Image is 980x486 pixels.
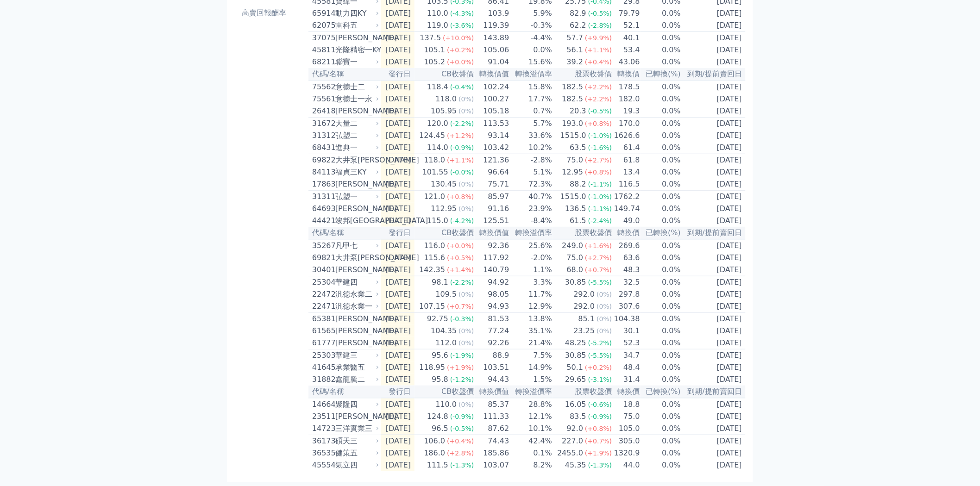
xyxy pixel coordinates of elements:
[475,252,510,264] td: 117.92
[381,68,415,81] th: 發行日
[430,277,450,288] div: 98.1
[381,178,415,191] td: [DATE]
[568,215,588,226] div: 61.5
[641,264,681,276] td: 0.0%
[312,179,333,190] div: 17863
[641,19,681,32] td: 0.0%
[510,239,553,252] td: 25.6%
[510,288,553,300] td: 11.7%
[475,44,510,56] td: 105.06
[450,168,474,176] span: (-0.0%)
[475,191,510,203] td: 85.97
[422,240,447,251] div: 116.0
[560,167,585,178] div: 12.95
[429,203,459,214] div: 112.95
[641,276,681,289] td: 0.0%
[459,205,474,212] span: (0%)
[459,95,474,103] span: (0%)
[585,120,612,127] span: (+0.8%)
[335,289,377,300] div: 汎德永業二
[312,106,333,117] div: 26418
[312,20,333,31] div: 62075
[381,215,415,227] td: [DATE]
[612,154,640,167] td: 61.8
[510,191,553,203] td: 40.7%
[612,32,640,44] td: 40.1
[612,44,640,56] td: 53.4
[312,203,333,214] div: 64693
[510,7,553,19] td: 5.9%
[422,191,447,202] div: 121.0
[335,252,377,263] div: 大井泵[PERSON_NAME]
[308,68,381,81] th: 代碼/名稱
[429,179,459,190] div: 130.45
[425,215,450,226] div: 115.0
[475,130,510,142] td: 93.14
[612,105,640,118] td: 19.3
[429,106,459,117] div: 105.95
[641,191,681,203] td: 0.0%
[588,217,612,224] span: (-2.4%)
[681,227,746,239] th: 到期/提前賣回日
[641,178,681,191] td: 0.0%
[568,179,588,190] div: 88.2
[597,291,612,298] span: (0%)
[312,118,333,129] div: 31672
[585,95,612,103] span: (+2.2%)
[563,277,588,288] div: 30.85
[641,288,681,300] td: 0.0%
[422,155,447,166] div: 118.0
[641,105,681,118] td: 0.0%
[612,166,640,178] td: 13.4
[641,215,681,227] td: 0.0%
[381,288,415,300] td: [DATE]
[572,289,597,300] div: 292.0
[510,93,553,105] td: 17.7%
[563,203,588,214] div: 136.5
[588,10,612,17] span: (-0.5%)
[681,142,746,154] td: [DATE]
[560,240,585,251] div: 249.0
[312,142,333,153] div: 68431
[447,193,474,200] span: (+0.8%)
[612,227,640,239] th: 轉換價
[612,19,640,32] td: 52.1
[475,105,510,118] td: 105.18
[585,242,612,249] span: (+1.6%)
[335,93,377,105] div: 意德士一永
[681,81,746,93] td: [DATE]
[510,81,553,93] td: 15.8%
[510,166,553,178] td: 5.1%
[612,178,640,191] td: 116.5
[312,93,333,105] div: 75561
[312,289,333,300] div: 22472
[588,107,612,115] span: (-0.5%)
[510,276,553,289] td: 3.3%
[312,252,333,263] div: 69821
[450,22,474,29] span: (-3.6%)
[612,68,640,81] th: 轉換價
[381,166,415,178] td: [DATE]
[612,288,640,300] td: 297.8
[681,288,746,300] td: [DATE]
[443,34,474,42] span: (+10.0%)
[381,56,415,68] td: [DATE]
[312,44,333,56] div: 45811
[381,44,415,56] td: [DATE]
[475,178,510,191] td: 75.71
[475,81,510,93] td: 102.24
[585,34,612,42] span: (+9.9%)
[612,130,640,142] td: 1626.6
[312,264,333,275] div: 30401
[565,32,585,44] div: 57.7
[641,130,681,142] td: 0.0%
[475,154,510,167] td: 121.36
[565,56,585,68] div: 39.2
[238,6,305,20] a: 高賣回報酬率
[681,7,746,19] td: [DATE]
[612,93,640,105] td: 182.0
[560,81,585,93] div: 182.5
[559,191,588,202] div: 1515.0
[475,215,510,227] td: 125.51
[335,215,377,226] div: 竣邦[GEOGRAPHIC_DATA]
